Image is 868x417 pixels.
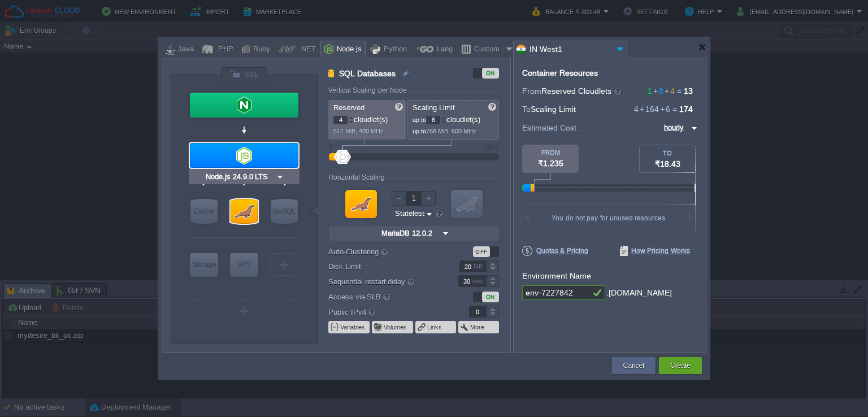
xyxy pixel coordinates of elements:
span: up to [413,128,426,134]
span: + [652,86,659,95]
label: Access via SLB [328,290,443,303]
span: 4 [663,86,675,95]
div: Container Resources [522,69,598,77]
div: sec [472,276,485,286]
button: Create [670,360,691,371]
span: + [663,86,670,95]
div: PHP [215,41,233,58]
button: Links [427,323,443,332]
div: ON [482,68,499,79]
div: ON [482,292,499,302]
span: 768 MiB, 600 MHz [426,128,476,134]
div: NoSQL [271,199,298,224]
div: Storage [190,253,218,276]
span: 512 MiB, 400 MHz [333,128,384,134]
div: TO [640,150,695,157]
div: Java [175,41,194,58]
div: Load Balancer [190,93,298,118]
div: Cache [190,199,218,224]
div: .NET [296,41,316,58]
div: Vertical Scaling per Node [328,86,410,94]
div: Storage Containers [190,253,218,277]
span: To [522,105,531,114]
label: Public IPv4 [328,306,443,318]
button: Variables [340,323,366,332]
span: ₹1.235 [538,159,563,168]
span: How Pricing Works [620,246,690,256]
div: OFF [473,246,490,257]
div: Python [380,41,407,58]
span: 164 [639,105,659,114]
span: 13 [684,86,693,95]
div: VPS [230,253,258,276]
p: cloudlet(s) [333,112,402,124]
label: Auto-Clustering [328,245,443,258]
span: ₹18.43 [655,159,680,168]
div: 0 [329,144,332,150]
p: cloudlet(s) [413,112,495,124]
span: Scaling Limit [531,105,576,114]
button: Cancel [623,360,644,371]
span: + [659,105,666,114]
span: 1 [648,86,652,95]
label: Environment Name [522,271,591,280]
span: = [670,105,679,114]
div: FROM [522,149,579,156]
span: 174 [679,105,693,114]
span: 4 [634,105,639,114]
div: Node.js [333,41,362,58]
span: Reserved Cloudlets [541,86,622,95]
label: Disk Limit [328,260,443,272]
span: 8 [652,86,663,95]
span: = [675,86,684,95]
div: Elastic VPS [230,253,258,277]
button: More [470,323,485,332]
div: Custom [471,41,504,58]
div: .[DOMAIN_NAME] [606,285,672,301]
div: 1024 [484,144,498,150]
span: From [522,86,541,95]
span: 6 [659,105,670,114]
span: up to [413,116,426,123]
button: Volumes [384,323,408,332]
div: SQL Databases [231,199,258,224]
div: Lang [433,41,453,58]
div: GB [474,261,485,272]
div: Application Servers [190,143,298,168]
span: Quotas & Pricing [522,246,588,256]
span: Scaling Limit [413,103,455,112]
div: Create New Layer [270,253,298,276]
span: + [639,105,645,114]
label: Sequential restart delay [328,275,443,288]
div: Ruby [250,41,270,58]
div: Create New Layer [190,299,298,322]
span: Reserved [333,103,364,112]
span: Estimated Cost [522,121,576,134]
div: Horizontal Scaling [328,173,388,181]
div: NoSQL Databases [271,199,298,224]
